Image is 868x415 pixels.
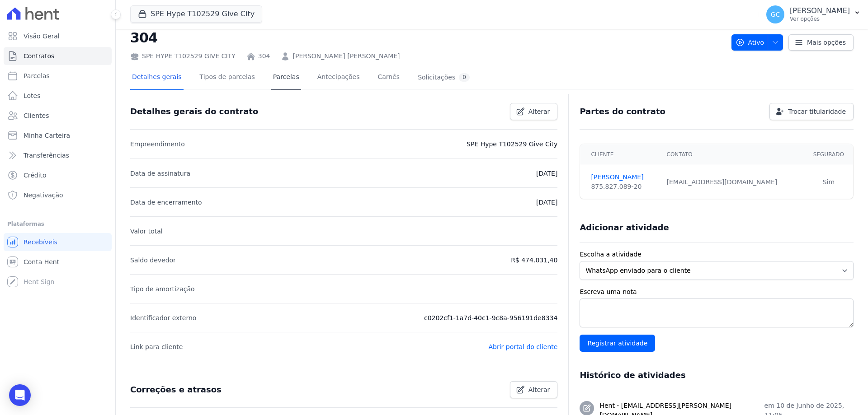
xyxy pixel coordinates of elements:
p: [PERSON_NAME] [790,6,850,15]
a: Mais opções [788,34,854,51]
a: [PERSON_NAME] [591,173,656,182]
a: Alterar [510,381,558,398]
a: Tipos de parcelas [198,66,257,90]
a: Trocar titularidade [769,103,854,120]
a: Conta Hent [4,253,112,271]
a: Clientes [4,107,112,125]
span: Contratos [24,51,54,61]
a: Abrir portal do cliente [488,343,557,350]
a: 304 [258,51,270,61]
a: Solicitações0 [416,66,472,90]
span: Alterar [528,107,550,116]
h3: Histórico de atividades [580,370,685,381]
a: Parcelas [271,66,301,90]
p: Ver opções [790,15,850,23]
th: Cliente [580,144,661,165]
h3: Adicionar atividade [580,222,669,233]
div: 0 [459,73,470,82]
h3: Partes do contrato [580,106,665,117]
label: Escolha a atividade [580,250,854,259]
a: Carnês [376,66,401,90]
a: Detalhes gerais [130,66,184,90]
button: Ativo [731,34,783,51]
a: Transferências [4,146,112,164]
span: Negativação [24,191,63,200]
span: Minha Carteira [24,131,70,140]
p: Tipo de amortização [130,284,195,294]
a: Recebíveis [4,233,112,251]
a: Alterar [510,103,558,120]
a: Crédito [4,166,112,184]
input: Registrar atividade [580,335,655,352]
p: Empreendimento [130,139,185,149]
span: Visão Geral [24,32,60,41]
a: Lotes [4,87,112,105]
p: R$ 474.031,40 [511,255,557,266]
span: Clientes [24,111,49,120]
p: Data de encerramento [130,197,202,208]
p: c0202cf1-1a7d-40c1-9c8a-956191de8334 [424,312,557,323]
p: Identificador externo [130,312,196,323]
div: Open Intercom Messenger [9,384,31,406]
h3: Correções e atrasos [130,384,222,395]
label: Escreva uma nota [580,287,854,297]
div: SPE HYPE T102529 GIVE CITY [130,51,236,61]
span: Crédito [24,171,47,180]
a: Antecipações [316,66,362,90]
a: Parcelas [4,67,112,85]
a: Visão Geral [4,27,112,45]
h3: Detalhes gerais do contrato [130,106,258,117]
span: Transferências [24,151,69,160]
div: 875.827.089-20 [591,182,656,191]
th: Contato [661,144,804,165]
span: Lotes [24,91,41,100]
p: Link para cliente [130,341,183,352]
p: SPE Hype T102529 Give City [467,139,557,149]
p: Valor total [130,226,163,237]
span: Mais opções [807,38,846,47]
h2: 304 [130,28,724,48]
button: GC [PERSON_NAME] Ver opções [759,2,868,27]
td: Sim [804,165,853,199]
a: [PERSON_NAME] [PERSON_NAME] [292,51,400,61]
div: Plataformas [7,219,108,229]
a: Contratos [4,47,112,65]
span: Alterar [528,385,550,394]
span: GC [771,11,780,18]
span: Conta Hent [24,257,59,266]
div: [EMAIL_ADDRESS][DOMAIN_NAME] [667,177,799,187]
a: Negativação [4,186,112,204]
a: Minha Carteira [4,126,112,145]
th: Segurado [804,144,853,165]
p: [DATE] [536,197,557,208]
span: Trocar titularidade [788,107,846,116]
div: Solicitações [418,73,470,82]
button: SPE Hype T102529 Give City [130,5,262,23]
p: [DATE] [536,168,557,179]
span: Ativo [736,34,764,51]
span: Parcelas [24,71,50,80]
p: Data de assinatura [130,168,190,179]
span: Recebíveis [24,238,57,247]
p: Saldo devedor [130,255,176,266]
